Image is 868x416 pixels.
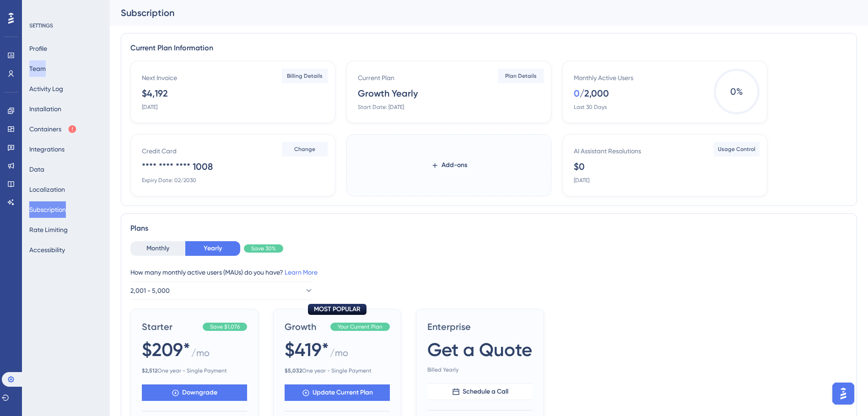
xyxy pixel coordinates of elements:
[308,304,367,315] div: MOST POPULAR
[142,367,247,374] span: One year - Single Payment
[285,337,329,362] span: $419*
[285,269,318,276] a: Learn More
[142,103,157,111] div: [DATE]
[29,22,103,29] div: SETTINGS
[427,337,532,362] span: Get a Quote
[185,241,240,256] button: Yearly
[498,69,544,83] button: Plan Details
[358,72,394,83] div: Current Plan
[130,241,185,256] button: Monthly
[574,103,607,111] div: Last 30 Days
[130,285,170,296] span: 2,001 - 5,000
[574,146,641,157] div: AI Assistant Resolutions
[210,323,240,330] span: Save $1,076
[285,367,302,374] b: $ 5,032
[130,267,847,278] div: How many monthly active users (MAUs) do you have?
[142,320,199,333] span: Starter
[251,245,276,252] span: Save 30%
[142,72,177,83] div: Next Invoice
[29,60,46,77] button: Team
[282,69,328,83] button: Billing Details
[574,177,589,184] div: [DATE]
[130,43,847,54] div: Current Plan Information
[121,6,834,19] div: Subscription
[29,121,77,137] button: Containers
[574,72,633,83] div: Monthly Active Users
[313,387,373,398] span: Update Current Plan
[714,69,760,114] span: 0 %
[431,157,467,173] button: Add-ons
[574,87,580,100] div: 0
[285,320,327,333] span: Growth
[130,281,313,300] button: 2,001 - 5,000
[287,72,323,80] span: Billing Details
[358,103,404,111] div: Start Date: [DATE]
[182,387,217,398] span: Downgrade
[427,384,533,400] button: Schedule a Call
[427,320,533,333] span: Enterprise
[830,380,857,407] iframe: UserGuiding AI Assistant Launcher
[285,367,390,374] span: One year - Single Payment
[505,72,537,80] span: Plan Details
[191,346,210,363] span: / mo
[142,177,196,184] div: Expiry Date: 02/2030
[142,384,247,401] button: Downgrade
[574,160,585,173] div: $0
[580,87,609,100] div: / 2,000
[142,87,168,100] div: $4,192
[29,161,44,178] button: Data
[142,367,157,374] b: $ 2,512
[338,323,383,330] span: Your Current Plan
[427,366,533,373] span: Billed Yearly
[294,146,315,153] span: Change
[130,223,847,234] div: Plans
[285,384,390,401] button: Update Current Plan
[282,142,328,157] button: Change
[142,337,190,362] span: $209*
[142,146,177,157] div: Credit Card
[442,160,467,171] span: Add-ons
[358,87,418,100] div: Growth Yearly
[29,101,61,117] button: Installation
[29,141,65,157] button: Integrations
[330,346,348,363] span: / mo
[29,81,63,97] button: Activity Log
[29,242,65,258] button: Accessibility
[718,146,755,153] span: Usage Control
[29,181,65,198] button: Localization
[29,40,47,57] button: Profile
[29,222,68,238] button: Rate Limiting
[463,386,508,397] span: Schedule a Call
[714,142,760,157] button: Usage Control
[29,201,66,218] button: Subscription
